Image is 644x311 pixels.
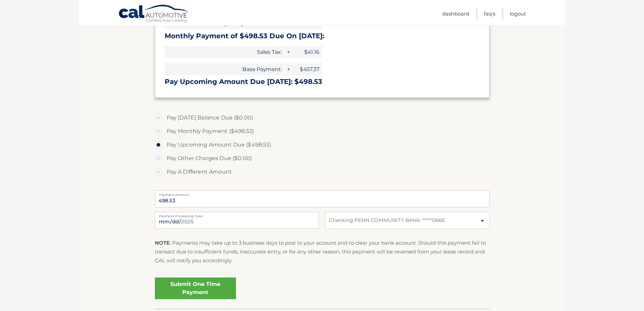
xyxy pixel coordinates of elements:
[285,63,291,75] span: +
[155,111,490,125] label: Pay [DATE] Balance Due ($0.00)
[285,46,291,58] span: +
[155,239,490,265] p: : Payments may take up to 3 business days to post to your account and to clear your bank account....
[155,191,490,207] input: Payment Amount
[165,32,480,40] h3: Monthly Payment of $498.53 Due On [DATE]:
[484,8,495,19] a: FAQ's
[292,63,322,75] span: $457.37
[155,277,236,299] a: Submit One Time Payment
[155,152,490,165] label: Pay Other Charges Due ($0.00)
[165,46,284,58] span: Sales Tax:
[442,8,469,19] a: Dashboard
[165,77,480,86] h3: Pay Upcoming Amount Due [DATE]: $498.53
[292,46,322,58] span: $41.16
[510,8,526,19] a: Logout
[155,165,490,179] label: Pay A Different Amount
[155,212,319,217] label: Payment Processing Date
[155,191,490,196] label: Payment Amount
[155,240,170,246] strong: NOTE
[118,4,189,24] a: Cal Automotive
[155,212,319,229] input: Payment Date
[155,125,490,138] label: Pay Monthly Payment ($498.53)
[165,63,284,75] span: Base Payment:
[155,138,490,152] label: Pay Upcoming Amount Due ($498.53)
